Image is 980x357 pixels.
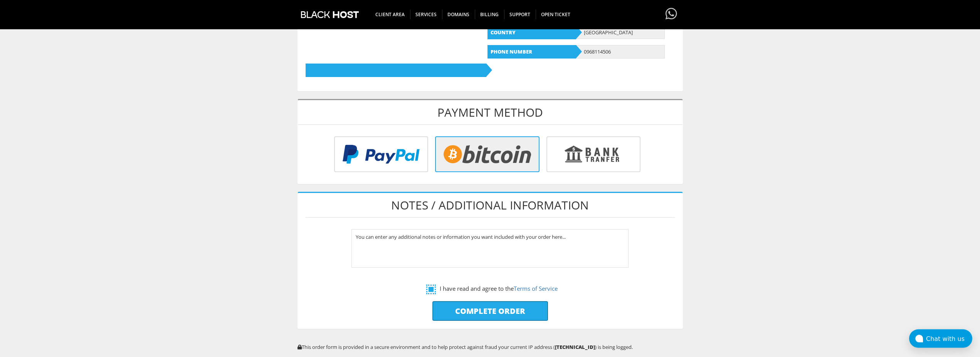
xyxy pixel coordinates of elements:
[487,45,576,59] b: Phone Number
[442,10,475,19] span: Domains
[432,301,548,321] input: Complete Order
[487,26,576,39] b: Country
[334,136,428,172] img: PayPal.png
[514,285,558,292] a: Terms of Service
[426,284,558,293] label: I have read and agree to the
[504,10,536,19] span: Support
[555,344,595,350] strong: [TECHNICAL_ID]
[926,335,972,342] div: Chat with us
[298,344,683,350] p: This order form is provided in a secure environment and to help protect against fraud your curren...
[435,136,540,172] img: Bitcoin.png
[306,193,675,218] h1: Notes / Additional Information
[546,136,640,172] img: Bank%20Transfer.png
[370,10,410,19] span: CLIENT AREA
[536,10,576,19] span: Open Ticket
[410,10,442,19] span: SERVICES
[909,329,972,348] button: Chat with us
[475,10,504,19] span: Billing
[298,100,682,125] h1: Payment Method
[351,229,629,268] textarea: You can enter any additional notes or information you want included with your order here...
